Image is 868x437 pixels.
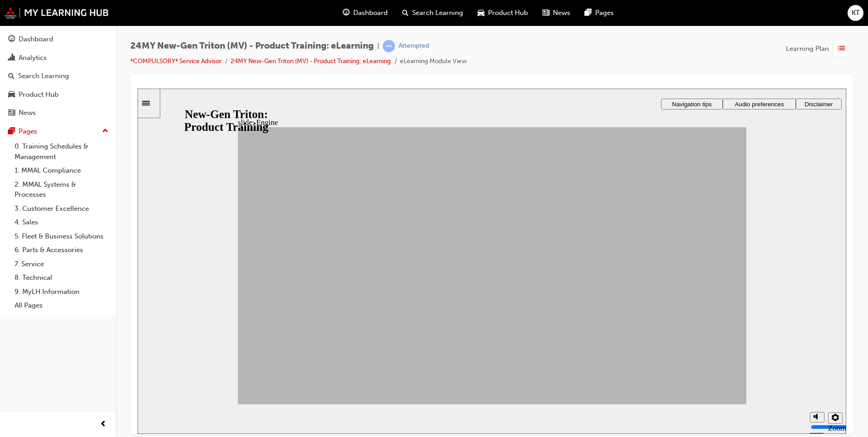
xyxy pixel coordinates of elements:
[395,4,470,22] a: search-iconSearch Learning
[19,34,53,45] div: Dashboard
[11,285,112,299] a: 9. MyLH Information
[535,4,577,22] a: news-iconNews
[400,56,467,67] li: eLearning Module View
[335,4,395,22] a: guage-iconDashboard
[553,8,570,18] span: News
[848,5,863,21] button: KT
[19,126,37,137] div: Pages
[534,12,574,19] span: Navigation tips
[402,7,409,19] span: search-icon
[4,29,112,123] button: DashboardAnalyticsSearch LearningProduct HubNews
[585,10,658,21] button: Audio preferences
[8,35,15,44] span: guage-icon
[19,53,47,63] div: Analytics
[399,42,429,50] div: Attempted
[11,178,112,202] a: 2. MMAL Systems & Processes
[231,57,391,65] a: 24MY New-Gen Triton (MV) - Product Training: eLearning
[19,89,59,100] div: Product Hub
[4,68,112,84] a: Search Learning
[668,316,704,345] div: misc controls
[11,215,112,229] a: 4. Sales
[597,12,646,19] span: Audio preferences
[577,4,621,22] a: pages-iconPages
[11,229,112,243] a: 5. Fleet & Business Solutions
[786,44,829,54] span: Learning Plan
[523,10,585,21] button: Navigation tips
[8,91,15,99] span: car-icon
[8,54,15,62] span: chart-icon
[852,8,860,18] span: KT
[4,104,112,121] a: News
[18,71,69,81] div: Search Learning
[673,335,732,342] input: volume
[11,257,112,271] a: 7. Service
[672,323,687,334] button: Mute (Ctrl+Alt+M)
[130,41,374,51] span: 24MY New-Gen Triton (MV) - Product Training: eLearning
[19,108,36,118] div: News
[4,86,112,103] a: Product Hub
[100,419,107,430] span: prev-icon
[4,31,112,48] a: Dashboard
[11,202,112,216] a: 3. Customer Excellence
[377,41,379,51] span: |
[11,243,112,257] a: 6. Parts & Accessories
[353,8,388,18] span: Dashboard
[690,335,709,362] label: Zoom to fit
[478,7,484,19] span: car-icon
[542,7,549,19] span: news-icon
[595,8,614,18] span: Pages
[5,7,109,19] img: mmal
[4,50,112,66] a: Analytics
[488,8,528,18] span: Product Hub
[343,7,350,19] span: guage-icon
[838,43,845,55] span: list-icon
[8,128,15,136] span: pages-icon
[470,4,535,22] a: car-iconProduct Hub
[8,109,15,117] span: news-icon
[383,40,395,52] span: learningRecordVerb_ATTEMPT-icon
[11,164,112,178] a: 1. MMAL Compliance
[667,12,695,19] span: Disclaimer
[11,271,112,285] a: 8. Technical
[4,123,112,140] button: Pages
[11,139,112,164] a: 0. Training Schedules & Management
[690,324,705,335] button: Settings
[658,10,704,21] button: Disclaimer
[102,125,108,137] span: up-icon
[8,72,15,80] span: search-icon
[786,40,853,57] button: Learning Plan
[130,57,222,65] a: *COMPULSORY* Service Advisor
[585,7,592,19] span: pages-icon
[412,8,463,18] span: Search Learning
[11,298,112,313] a: All Pages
